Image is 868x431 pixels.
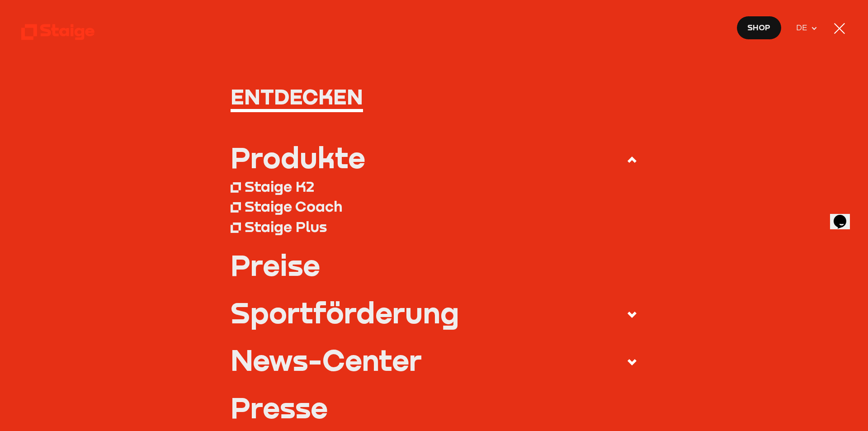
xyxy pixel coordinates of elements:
div: Sportförderung [231,298,459,327]
div: Produkte [231,143,365,171]
a: Staige Plus [231,216,638,237]
div: Staige Plus [245,218,327,236]
a: Preise [231,251,638,279]
a: Staige K2 [231,176,638,196]
a: Staige Coach [231,196,638,217]
div: Staige Coach [245,197,342,215]
span: DE [796,22,811,34]
div: Staige K2 [245,177,314,195]
div: News-Center [231,346,422,374]
a: Presse [231,393,638,422]
iframe: chat widget [830,202,859,229]
a: Shop [736,16,782,40]
span: Shop [747,21,770,34]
